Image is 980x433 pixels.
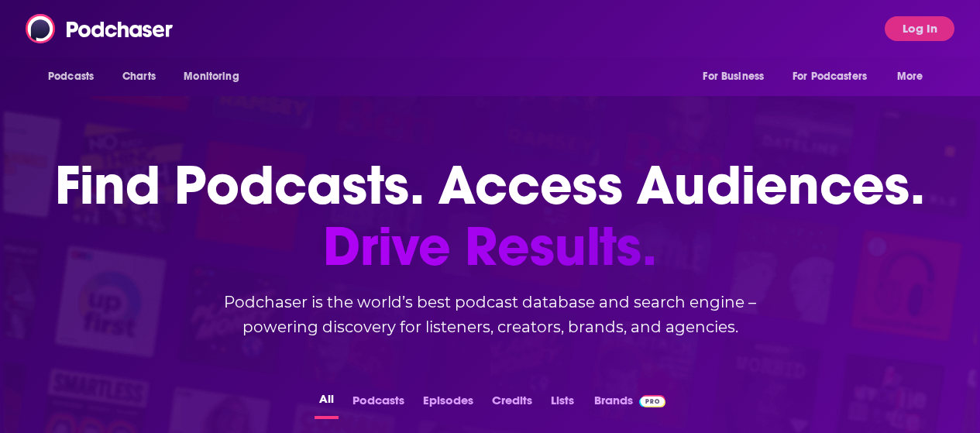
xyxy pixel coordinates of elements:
button: Credits [487,389,537,419]
button: Lists [546,389,579,419]
a: BrandsPodchaser Pro [594,389,666,419]
button: Podcasts [348,389,409,419]
span: For Podcasters [793,66,867,88]
button: open menu [173,62,259,91]
img: Podchaser Pro [639,395,666,407]
h2: Podchaser is the world’s best podcast database and search engine – powering discovery for listene... [181,290,800,339]
button: All [315,389,339,419]
button: Episodes [418,389,478,419]
span: Drive Results. [55,216,925,277]
span: Charts [122,66,156,88]
a: Charts [112,62,165,91]
button: open menu [692,62,783,91]
span: Podcasts [48,66,94,88]
span: For Business [703,66,764,88]
span: More [897,66,923,88]
button: open menu [782,62,889,91]
button: open menu [37,62,114,91]
span: Monitoring [184,66,239,88]
h1: Find Podcasts. Access Audiences. [55,155,925,277]
img: Podchaser - Follow, Share and Rate Podcasts [26,14,174,43]
button: Log In [885,16,954,41]
button: open menu [886,62,943,91]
